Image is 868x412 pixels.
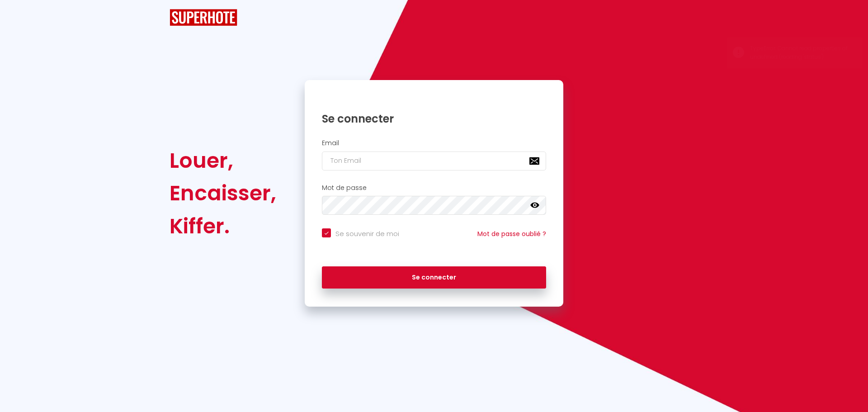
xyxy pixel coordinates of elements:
[170,144,276,177] div: Louer,
[750,44,853,62] div: TypeError: Cannot read properties of undefined (reading 'status')
[322,112,546,126] h1: Se connecter
[477,229,546,238] a: Mot de passe oublié ?
[322,184,546,192] h2: Mot de passe
[322,152,546,170] input: Ton Email
[322,266,546,289] button: Se connecter
[322,139,546,147] h2: Email
[170,9,237,26] img: SuperHote logo
[170,177,276,209] div: Encaisser,
[170,210,276,242] div: Kiffer.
